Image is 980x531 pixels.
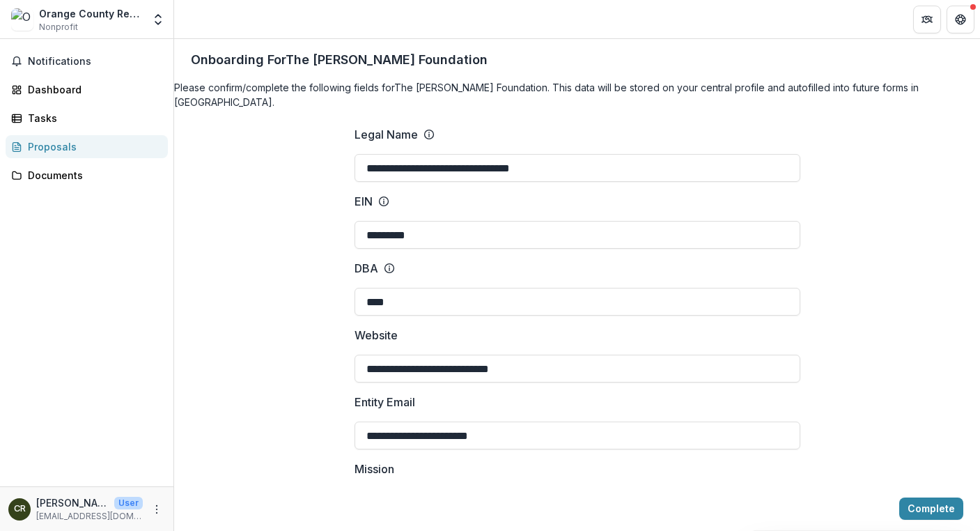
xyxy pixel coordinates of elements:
[947,6,974,33] button: Get Help
[913,6,941,33] button: Partners
[28,139,157,154] div: Proposals
[114,497,143,509] p: User
[6,78,168,101] a: Dashboard
[28,168,157,183] div: Documents
[6,135,168,158] a: Proposals
[11,8,33,31] img: Orange County Rescue Mission, Inc.
[28,111,157,125] div: Tasks
[39,6,143,21] div: Orange County Rescue Mission, Inc.
[36,510,143,523] p: [EMAIL_ADDRESS][DOMAIN_NAME]
[28,82,157,97] div: Dashboard
[355,193,373,210] p: EIN
[355,394,415,410] p: Entity Email
[174,80,980,109] h4: Please confirm/complete the following fields for The [PERSON_NAME] Foundation . This data will be...
[355,327,398,344] p: Website
[6,107,168,130] a: Tasks
[28,56,162,68] span: Notifications
[6,164,168,187] a: Documents
[148,501,165,518] button: More
[355,260,378,277] p: DBA
[6,50,168,72] button: Notifications
[355,461,394,477] p: Mission
[191,50,488,69] p: Onboarding For The [PERSON_NAME] Foundation
[14,505,26,514] div: Cathy Rich
[36,495,109,510] p: [PERSON_NAME]
[39,21,78,33] span: Nonprofit
[148,6,168,33] button: Open entity switcher
[899,498,963,520] button: Complete
[355,126,418,143] p: Legal Name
